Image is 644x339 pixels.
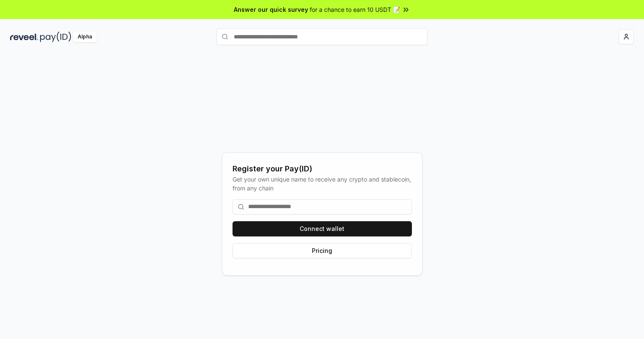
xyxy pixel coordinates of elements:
img: reveel_dark [10,32,38,42]
span: for a chance to earn 10 USDT 📝 [310,5,400,14]
span: Answer our quick survey [234,5,308,14]
img: pay_id [40,32,71,42]
button: Connect wallet [233,221,412,236]
div: Alpha [73,32,97,42]
button: Pricing [233,243,412,258]
div: Get your own unique name to receive any crypto and stablecoin, from any chain [233,175,412,193]
div: Register your Pay(ID) [233,163,412,175]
